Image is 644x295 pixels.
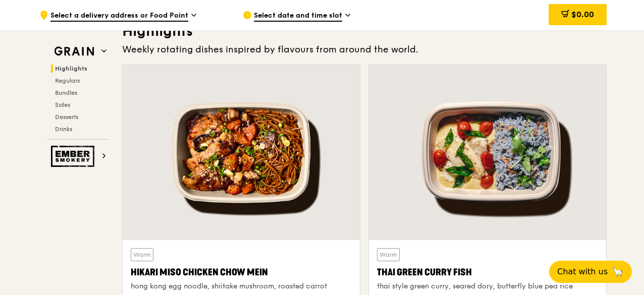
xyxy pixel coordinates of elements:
span: Select a delivery address or Food Point [50,11,188,22]
div: thai style green curry, seared dory, butterfly blue pea rice [377,281,598,291]
span: Regulars [55,77,80,84]
span: 🦙 [612,266,624,278]
h3: Highlights [122,22,607,40]
span: Drinks [55,126,72,133]
span: Bundles [55,89,77,96]
div: Warm [377,248,400,261]
span: Select date and time slot [254,11,342,22]
span: Highlights [55,65,87,72]
img: Grain web logo [51,42,97,61]
span: $0.00 [571,10,594,19]
div: Thai Green Curry Fish [377,265,598,279]
button: Chat with us🦙 [549,261,632,283]
span: Chat with us [557,266,608,278]
div: hong kong egg noodle, shiitake mushroom, roasted carrot [131,281,352,291]
div: Warm [131,248,153,261]
div: Weekly rotating dishes inspired by flavours from around the world. [122,42,607,56]
span: Desserts [55,113,78,121]
img: Ember Smokery web logo [51,146,97,167]
div: Hikari Miso Chicken Chow Mein [131,265,352,279]
span: Sides [55,101,70,108]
